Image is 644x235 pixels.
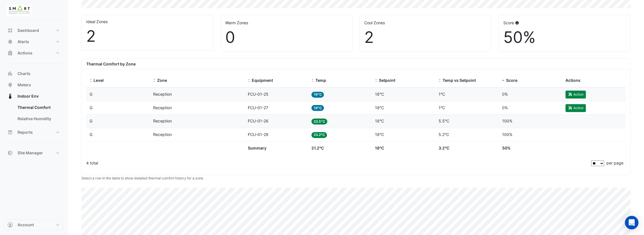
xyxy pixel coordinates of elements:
app-icon: Actions [7,50,13,56]
span: Reception [153,118,172,123]
span: Score [506,78,517,83]
span: 23.5°C [311,118,328,124]
span: Dashboard [18,28,39,33]
span: 0% [502,105,508,110]
span: Actions [565,78,580,83]
div: 4 total [86,156,590,170]
span: Site Manager [18,150,43,156]
a: Thermal Comfort [13,102,63,113]
span: 18°C [375,146,384,150]
span: 18°C [375,132,384,137]
span: G [90,105,92,110]
div: Summary [248,145,305,151]
span: 100% [502,132,512,137]
span: per page [606,161,623,165]
span: Actions [18,50,32,56]
button: Alerts [5,36,63,47]
span: 3.2°C [438,146,449,150]
span: Setpoint [379,78,395,83]
button: Account [5,219,63,230]
button: Indoor Env [5,91,63,102]
app-icon: Indoor Env [7,93,13,99]
button: Reports [5,127,63,138]
div: Warm Zones [225,20,348,26]
span: 21.2°C [311,146,324,150]
button: Action [565,104,586,112]
span: Reports [18,129,33,135]
span: 18°C [375,92,384,96]
div: Indoor Env [5,102,63,127]
app-icon: Dashboard [7,28,13,33]
span: Zone [157,78,167,83]
span: 18°C [375,105,384,110]
b: Thermal Comfort by Zone [86,62,136,66]
span: G [90,92,92,96]
button: Dashboard [5,25,63,36]
span: FCU-01-27 [248,105,268,110]
span: 100% [502,118,512,123]
span: Temp [315,78,326,83]
div: Score [503,20,626,26]
small: Select a row in the table to show detailed thermal comfort history for a zone [81,176,203,180]
span: 23.2°C [311,132,327,138]
span: Reception [153,92,172,96]
button: Charts [5,68,63,79]
div: Open Intercom Messenger [625,216,638,229]
span: FCU-01-28 [248,132,268,137]
span: 50% [502,146,510,150]
span: Reception [153,105,172,110]
div: Cool Zones [364,20,487,26]
span: Reception [153,132,172,137]
span: 5.5°C [438,118,449,123]
span: 19°C [311,105,324,111]
span: Charts [18,71,31,76]
a: Relative Humidity [13,113,63,124]
span: Level [94,78,104,83]
div: 2 [364,28,487,47]
div: 2 [86,27,209,46]
span: Meters [18,82,31,88]
span: Temp vs Setpoint [442,78,476,83]
div: Ideal Zones [86,19,209,25]
span: 5.2°C [438,132,449,137]
img: Company Logo [7,5,32,16]
span: 0% [502,92,508,96]
span: 19°C [311,92,324,98]
button: Meters [5,79,63,91]
app-icon: Site Manager [7,150,13,156]
app-icon: Meters [7,82,13,88]
button: Site Manager [5,147,63,159]
app-icon: Reports [7,129,13,135]
span: FCU-01-25 [248,92,268,96]
span: Equipment [252,78,273,83]
span: G [90,132,92,137]
span: Account [18,222,34,228]
div: 50% [503,28,626,47]
span: FCU-01-26 [248,118,268,123]
span: Indoor Env [18,93,39,99]
span: 1°C [438,105,445,110]
span: Alerts [18,39,29,45]
app-icon: Alerts [7,39,13,45]
span: 18°C [375,118,384,123]
span: 1°C [438,92,445,96]
app-icon: Charts [7,71,13,76]
button: Actions [5,47,63,59]
span: G [90,118,92,123]
div: 0 [225,28,348,47]
button: Action [565,91,586,98]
